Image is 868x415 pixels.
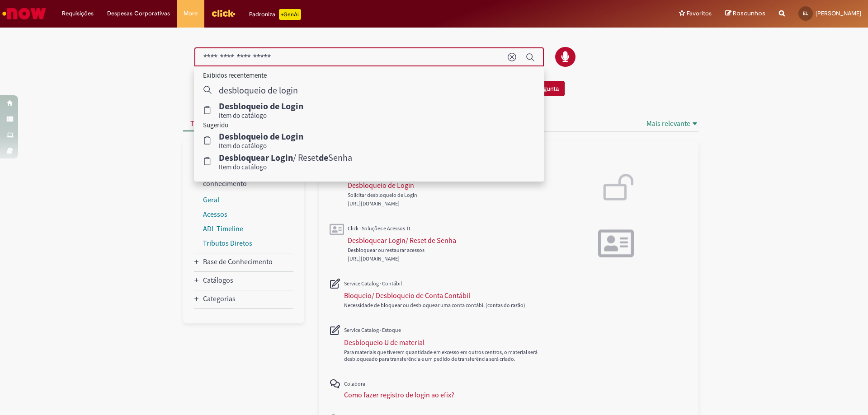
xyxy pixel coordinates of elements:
[725,9,765,18] a: Rascunhos
[733,9,765,18] span: Rascunhos
[107,9,170,18] span: Despesas Corporativas
[211,6,236,20] img: click_logo_yellow_360x200.png
[803,10,808,16] span: EL
[687,9,712,18] span: Favoritos
[62,9,94,18] span: Requisições
[279,9,301,20] p: +GenAi
[184,9,198,18] span: More
[1,5,47,23] img: ServiceNow
[816,9,861,17] span: [PERSON_NAME]
[249,9,301,20] div: Padroniza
